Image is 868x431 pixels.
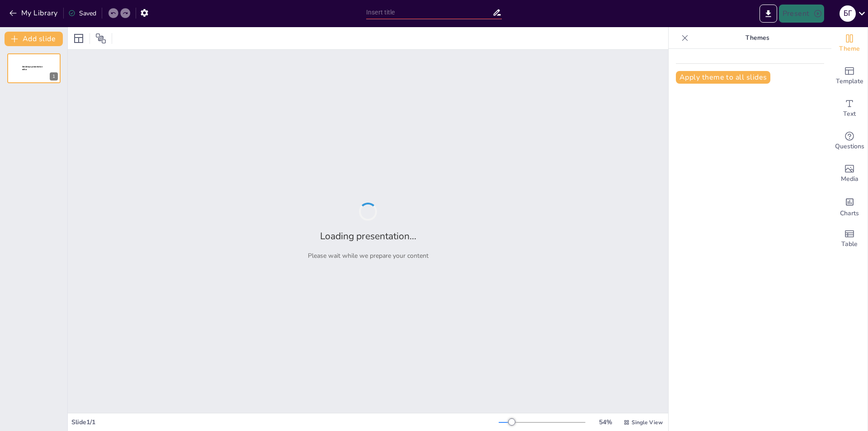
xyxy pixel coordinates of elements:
span: Position [95,33,106,44]
div: Change the overall theme [831,27,868,60]
span: Questions [835,142,864,152]
p: Themes [692,27,822,49]
span: Table [841,239,858,249]
div: Б Г [840,5,856,22]
span: Theme [839,44,860,54]
div: Add ready made slides [831,60,868,92]
span: Charts [840,208,859,218]
div: Saved [68,9,96,18]
button: Б Г [840,5,856,23]
p: Please wait while we prepare your content [308,251,429,260]
button: Export to PowerPoint [759,5,777,23]
input: Insert title [366,6,492,19]
span: Single View [632,419,663,426]
button: Apply theme to all slides [676,71,770,84]
span: Sendsteps presentation editor [22,66,42,71]
button: Add slide [5,32,63,46]
button: My Library [7,6,61,20]
div: Add charts and graphs [831,190,868,223]
span: Media [841,174,859,184]
div: 1 [50,72,58,81]
div: Add a table [831,223,868,255]
h2: Loading presentation... [320,230,416,242]
div: Add text boxes [831,92,868,125]
div: Layout [71,31,86,46]
div: Get real-time input from your audience [831,125,868,157]
div: Add images, graphics, shapes or video [831,157,868,190]
span: Template [836,76,863,86]
button: Present [779,5,824,23]
div: 1 [7,53,61,83]
div: 54 % [594,418,616,426]
div: Slide 1 / 1 [71,418,499,426]
span: Text [843,109,856,119]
